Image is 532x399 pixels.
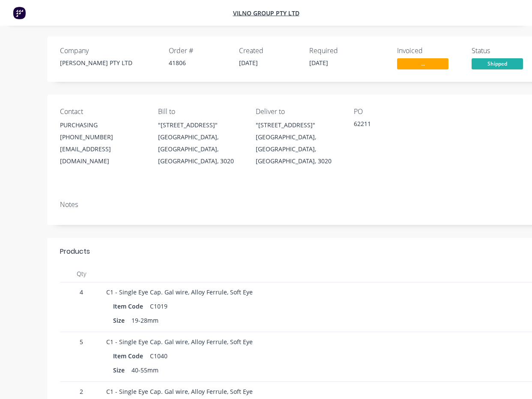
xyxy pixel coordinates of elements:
[60,119,144,167] div: PURCHASING[PHONE_NUMBER][EMAIL_ADDRESS][DOMAIN_NAME]
[256,108,340,116] div: Deliver to
[397,47,461,55] div: Invoiced
[309,47,369,55] div: Required
[146,300,171,312] div: C1019
[128,314,162,327] div: 19-28mm
[239,59,258,67] span: [DATE]
[354,108,438,116] div: PO
[128,364,162,376] div: 40-55mm
[239,47,299,55] div: Created
[106,338,253,346] span: C1 - Single Eye Cap. Gal wire, Alloy Ferrule, Soft Eye
[397,58,448,69] span: ...
[60,108,144,116] div: Contact
[158,119,242,131] div: "[STREET_ADDRESS]"
[113,300,146,312] div: Item Code
[60,47,158,55] div: Company
[113,314,128,327] div: Size
[60,246,90,257] div: Products
[233,9,299,17] a: Vilno Group Pty Ltd
[158,108,242,116] div: Bill to
[354,119,438,131] div: 62211
[472,58,523,69] span: Shipped
[106,288,253,296] span: C1 - Single Eye Cap. Gal wire, Alloy Ferrule, Soft Eye
[309,59,328,67] span: [DATE]
[60,119,144,131] div: PURCHASING
[63,337,99,346] span: 5
[158,131,242,167] div: [GEOGRAPHIC_DATA], [GEOGRAPHIC_DATA], [GEOGRAPHIC_DATA], 3020
[63,288,99,297] span: 4
[60,143,144,167] div: [EMAIL_ADDRESS][DOMAIN_NAME]
[60,265,103,282] div: Qty
[106,387,253,396] span: C1 - Single Eye Cap. Gal wire, Alloy Ferrule, Soft Eye
[63,387,99,396] span: 2
[113,350,146,362] div: Item Code
[60,131,144,143] div: [PHONE_NUMBER]
[158,119,242,167] div: "[STREET_ADDRESS]"[GEOGRAPHIC_DATA], [GEOGRAPHIC_DATA], [GEOGRAPHIC_DATA], 3020
[13,6,26,19] img: Factory
[256,119,340,131] div: "[STREET_ADDRESS]"
[169,47,229,55] div: Order #
[169,58,229,67] div: 41806
[113,364,128,376] div: Size
[60,58,158,67] div: [PERSON_NAME] PTY LTD
[256,119,340,167] div: "[STREET_ADDRESS]"[GEOGRAPHIC_DATA], [GEOGRAPHIC_DATA], [GEOGRAPHIC_DATA], 3020
[146,350,171,362] div: C1040
[256,131,340,167] div: [GEOGRAPHIC_DATA], [GEOGRAPHIC_DATA], [GEOGRAPHIC_DATA], 3020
